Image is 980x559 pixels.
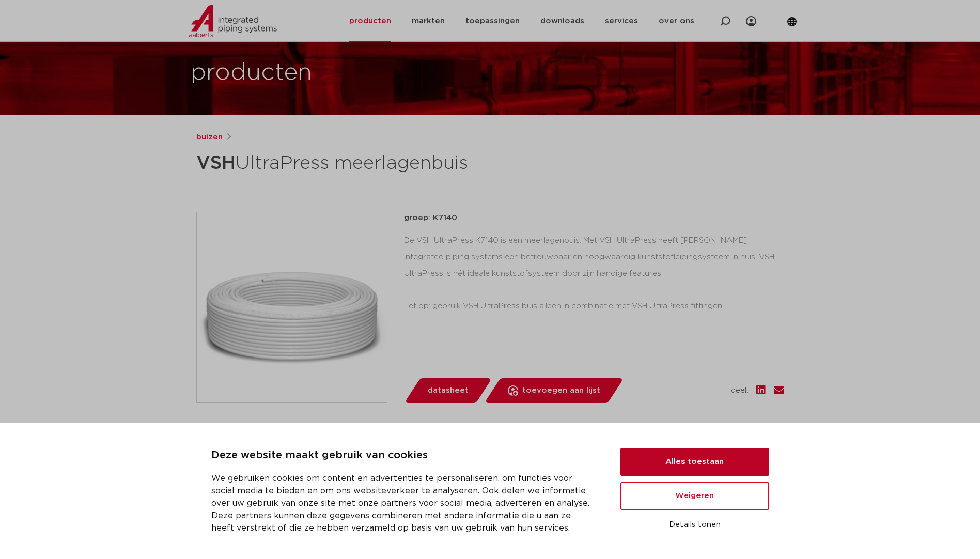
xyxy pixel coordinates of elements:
p: We gebruiken cookies om content en advertenties te personaliseren, om functies voor social media ... [211,472,596,534]
div: De VSH UltraPress K7140 is een meerlagenbuis. Met VSH UltraPress heeft [PERSON_NAME] integrated p... [404,232,784,315]
span: toevoegen aan lijst [522,382,600,399]
p: groep: K7140 [404,212,784,224]
button: Details tonen [620,516,769,534]
button: Alles toestaan [620,448,769,476]
span: deel: [730,384,748,397]
button: Weigeren [620,482,769,510]
a: buizen [196,131,223,144]
a: datasheet [404,378,492,403]
p: Deze website maakt gebruik van cookies [211,447,596,464]
span: datasheet [428,382,469,399]
h1: UltraPress meerlagenbuis [196,148,584,179]
strong: VSH [196,154,236,173]
img: Product Image for VSH UltraPress meerlagenbuis [197,212,387,402]
h1: producten [191,56,312,89]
